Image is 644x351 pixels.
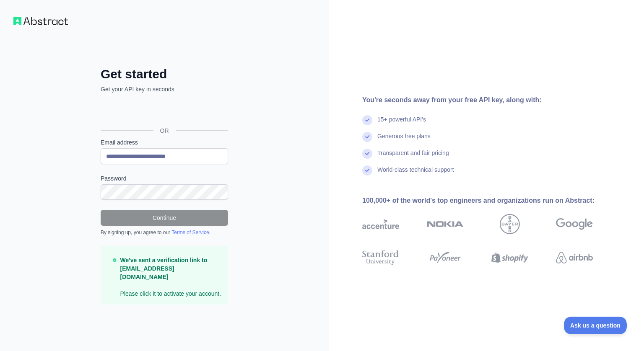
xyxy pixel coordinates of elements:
[564,317,627,334] iframe: Toggle Customer Support
[377,149,449,165] div: Transparent and fair pricing
[556,248,593,267] img: airbnb
[500,214,520,234] img: bayer
[362,115,372,125] img: check mark
[362,214,399,234] img: accenture
[13,17,68,25] img: Workflow
[120,256,221,298] p: Please click it to activate your account.
[362,149,372,159] img: check mark
[362,248,399,267] img: stanford university
[120,257,208,280] strong: We've sent a verification link to [EMAIL_ADDRESS][DOMAIN_NAME]
[101,174,228,183] label: Password
[377,132,431,149] div: Generous free plans
[101,210,228,226] button: Continue
[101,85,228,93] p: Get your API key in seconds
[153,126,176,135] span: OR
[427,214,464,234] img: nokia
[362,95,620,105] div: You're seconds away from your free API key, along with:
[101,229,228,236] div: By signing up, you agree to our .
[491,248,528,267] img: shopify
[171,230,209,235] a: Terms of Service
[556,214,593,234] img: google
[362,132,372,142] img: check mark
[377,115,426,132] div: 15+ powerful API's
[96,103,231,121] iframe: Botão "Fazer login com o Google"
[362,165,372,175] img: check mark
[377,165,454,182] div: World-class technical support
[101,67,228,82] h2: Get started
[427,248,464,267] img: payoneer
[362,196,620,206] div: 100,000+ of the world's top engineers and organizations run on Abstract:
[101,138,228,147] label: Email address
